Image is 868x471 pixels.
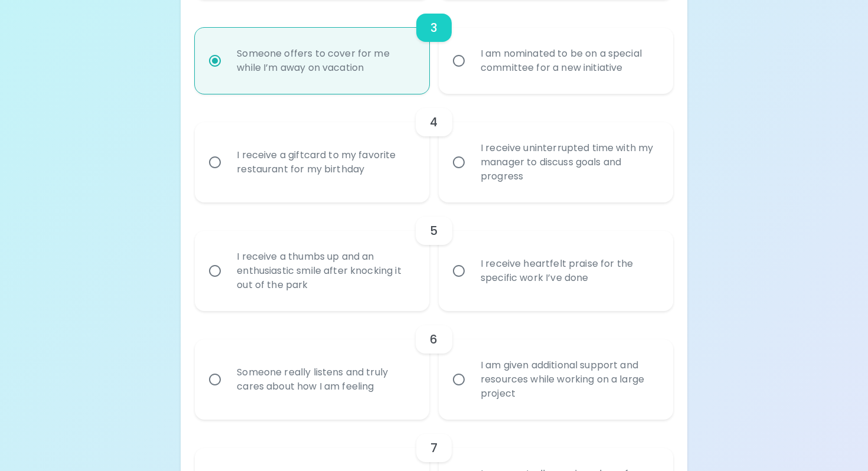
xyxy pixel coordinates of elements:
div: choice-group-check [195,94,673,202]
h6: 5 [430,221,438,240]
div: I am nominated to be on a special committee for a new initiative [471,32,667,89]
div: choice-group-check [195,311,673,420]
div: I receive heartfelt praise for the specific work I’ve done [471,243,667,299]
div: I receive a giftcard to my favorite restaurant for my birthday [227,134,423,191]
div: I receive uninterrupted time with my manager to discuss goals and progress [471,127,667,198]
div: Someone really listens and truly cares about how I am feeling [227,351,423,408]
h6: 3 [430,18,438,37]
div: choice-group-check [195,202,673,311]
div: Someone offers to cover for me while I’m away on vacation [227,32,423,89]
div: I am given additional support and resources while working on a large project [471,344,667,415]
div: I receive a thumbs up and an enthusiastic smile after knocking it out of the park [227,235,423,306]
h6: 6 [430,330,438,349]
h6: 4 [430,113,438,132]
h6: 7 [430,439,438,457]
